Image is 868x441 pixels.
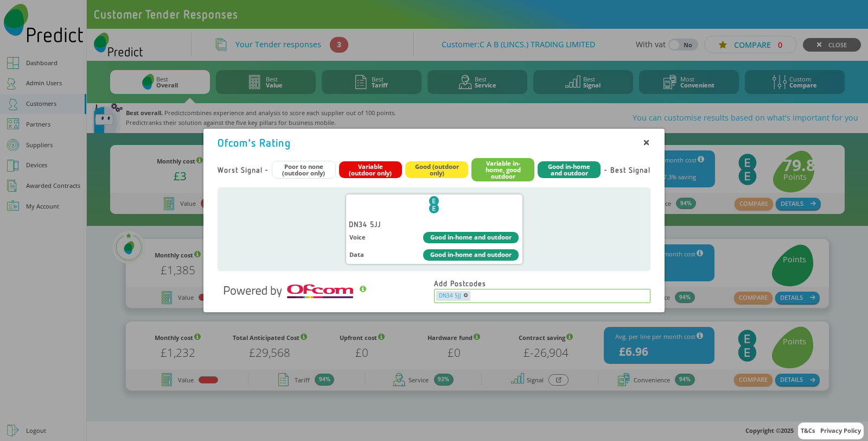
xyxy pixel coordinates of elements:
div: DN34 5JJ [346,218,522,229]
a: T&Cs [801,426,815,434]
div: Good in-home and outdoor [538,161,601,178]
div: Good (outdoor only) [405,161,468,178]
div: Data [349,249,364,261]
div: Add Postcodes [434,279,650,288]
div: - Best Signal [604,166,650,174]
div: Poor to none (outdoor only) [272,161,336,179]
div: Good in-home and outdoor [423,232,519,243]
div: Good in-home and outdoor [423,249,519,261]
div: Variable (outdoor only) [339,161,402,178]
div: Worst Signal - [218,166,269,174]
span: DN34 5JJ [439,291,461,301]
div: Voice [349,232,366,243]
div: Ofcom's Rating [218,137,291,149]
div: Variable in-home, good outdoor [471,158,534,181]
img: Ofcom [218,278,359,304]
a: Privacy Policy [820,426,861,434]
